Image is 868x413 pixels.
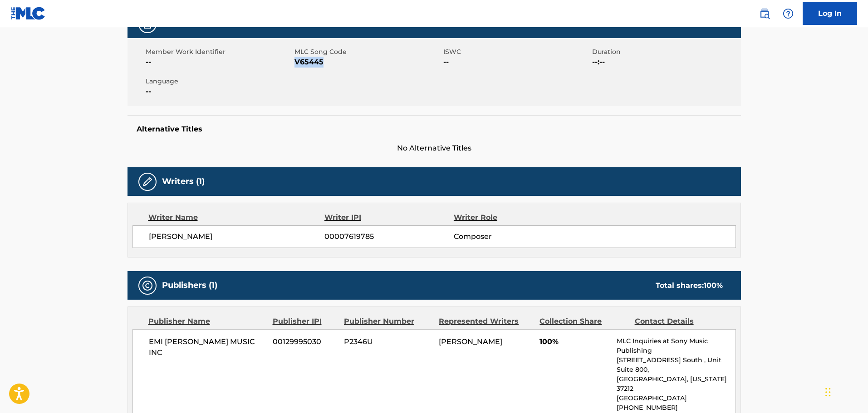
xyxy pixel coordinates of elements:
[344,336,432,347] span: P2346U
[783,8,794,19] img: help
[142,176,153,187] img: Writers
[324,231,453,242] span: 00007619785
[617,403,735,413] p: [PHONE_NUMBER]
[617,355,735,374] p: [STREET_ADDRESS] South , Unit Suite 800,
[439,316,533,327] div: Represented Writers
[539,316,628,327] div: Collection Share
[294,57,441,68] span: V65445
[294,47,441,57] span: MLC Song Code
[128,143,741,154] span: No Alternative Titles
[273,316,337,327] div: Publisher IPI
[823,369,868,413] iframe: Chat Widget
[779,5,797,23] div: Help
[273,336,337,347] span: 00129995030
[146,47,292,57] span: Member Work Identifier
[592,47,739,57] span: Duration
[755,5,774,23] a: Public Search
[11,7,46,20] img: MLC Logo
[454,212,571,223] div: Writer Role
[759,8,770,19] img: search
[146,57,292,68] span: --
[617,374,735,394] p: [GEOGRAPHIC_DATA], [US_STATE] 37212
[149,231,325,242] span: [PERSON_NAME]
[148,212,325,223] div: Writer Name
[704,281,723,290] span: 100 %
[149,336,266,358] span: EMI [PERSON_NAME] MUSIC INC
[825,379,831,406] div: Drag
[137,125,732,134] h5: Alternative Titles
[148,316,266,327] div: Publisher Name
[592,57,739,68] span: --:--
[344,316,432,327] div: Publisher Number
[443,57,590,68] span: --
[146,77,292,86] span: Language
[617,336,735,355] p: MLC Inquiries at Sony Music Publishing
[617,394,735,403] p: [GEOGRAPHIC_DATA]
[162,176,205,187] h5: Writers (1)
[803,2,857,25] a: Log In
[443,47,590,57] span: ISWC
[439,337,502,346] span: [PERSON_NAME]
[162,280,217,291] h5: Publishers (1)
[539,336,610,347] span: 100%
[635,316,723,327] div: Contact Details
[454,231,571,242] span: Composer
[324,212,454,223] div: Writer IPI
[146,86,292,97] span: --
[142,280,153,291] img: Publishers
[656,280,723,291] div: Total shares:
